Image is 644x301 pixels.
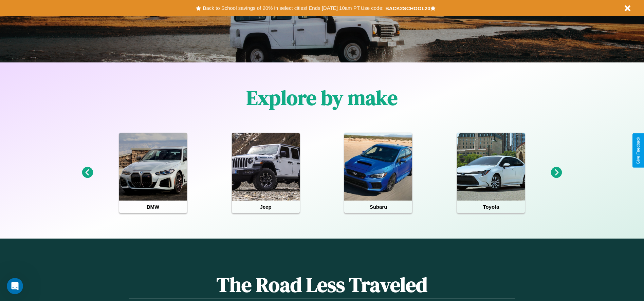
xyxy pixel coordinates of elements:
[7,278,23,294] iframe: Intercom live chat
[201,3,385,13] button: Back to School savings of 20% in select cities! Ends [DATE] 10am PT.Use code:
[129,271,515,299] h1: The Road Less Traveled
[344,201,412,213] h4: Subaru
[636,137,641,164] div: Give Feedback
[457,201,525,213] h4: Toyota
[385,5,430,11] b: BACK2SCHOOL20
[119,201,187,213] h4: BMW
[246,84,398,112] h1: Explore by make
[232,201,300,213] h4: Jeep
